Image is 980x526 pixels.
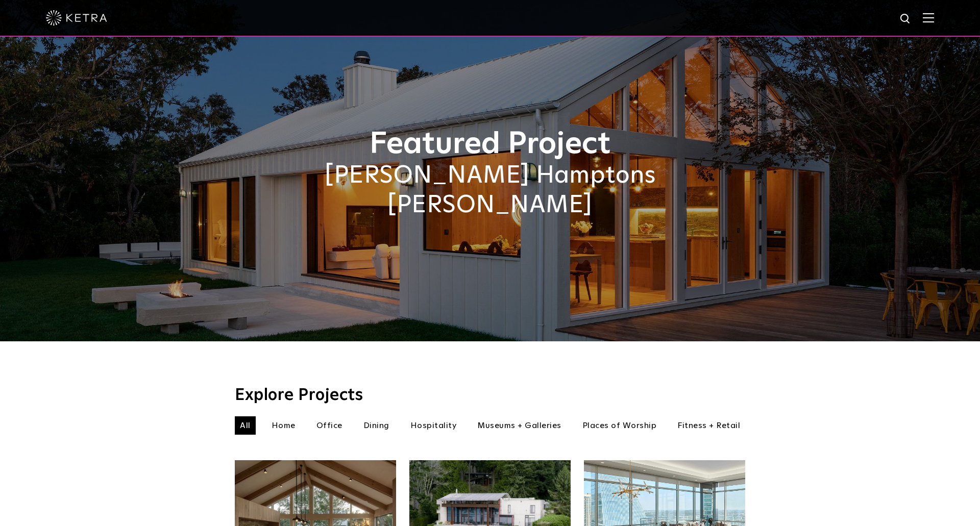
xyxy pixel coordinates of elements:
h1: Featured Project [235,128,745,161]
li: Hospitality [405,416,462,435]
li: Fitness + Retail [672,416,745,435]
li: Home [266,416,301,435]
li: Dining [358,416,395,435]
img: Hamburger%20Nav.svg [923,13,934,22]
li: All [235,416,256,435]
img: search icon [899,13,912,26]
h3: Explore Projects [235,387,745,404]
li: Office [311,416,348,435]
img: ketra-logo-2019-white [46,10,107,26]
li: Places of Worship [577,416,662,435]
li: Museums + Galleries [472,416,567,435]
h2: [PERSON_NAME] Hamptons [PERSON_NAME] [235,161,745,220]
